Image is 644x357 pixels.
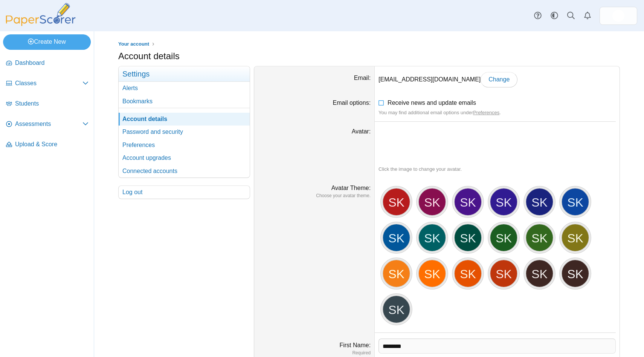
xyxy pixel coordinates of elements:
label: Avatar Theme [331,185,371,191]
dfn: Required [258,350,371,356]
span: Receive news and update emails [388,100,476,106]
div: SK [561,259,589,288]
div: SK [382,295,411,323]
div: SK [490,259,518,288]
img: ps.DJLweR3PqUi7feal [612,10,624,22]
div: SK [382,224,411,252]
a: Account upgrades [119,152,250,164]
span: Classes [15,79,82,87]
div: SK [418,188,446,216]
div: SK [561,224,589,252]
label: First Name [339,342,371,348]
img: ps.DJLweR3PqUi7feal [378,127,415,164]
span: Upload & Score [15,140,89,149]
div: SK [454,259,482,288]
a: Classes [3,75,92,93]
a: Upload & Score [3,136,92,154]
label: Email [354,75,371,81]
div: SK [418,259,446,288]
a: Students [3,95,92,113]
div: SK [382,188,411,216]
label: Email options [333,100,371,106]
div: You may find additional email options under . [378,109,616,116]
div: SK [561,188,589,216]
a: Dashboard [3,54,92,72]
span: Students [15,100,89,108]
h1: Account details [118,50,180,63]
span: Assessments [15,120,82,128]
div: SK [490,224,518,252]
div: SK [525,224,554,252]
a: Connected accounts [119,165,250,178]
div: SK [454,224,482,252]
div: Click the image to change your avatar. [378,166,616,173]
a: Alerts [119,82,250,95]
dfn: Choose your avatar theme. [258,193,371,199]
a: Log out [119,186,250,199]
span: Your account [118,41,149,47]
div: SK [525,188,554,216]
img: PaperScorer [3,3,78,26]
a: Your account [116,40,151,49]
a: Password and security [119,126,250,138]
a: ps.DJLweR3PqUi7feal [600,7,637,25]
a: Account details [119,113,250,126]
a: Alerts [579,8,596,24]
span: Change [488,76,510,83]
div: SK [418,224,446,252]
h3: Settings [119,66,250,82]
div: SK [525,259,554,288]
a: Create New [3,34,91,49]
a: PaperScorer [3,21,78,27]
div: SK [490,188,518,216]
span: Shaylene Krupinski [612,10,624,22]
a: Bookmarks [119,95,250,108]
a: Assessments [3,115,92,133]
div: SK [454,188,482,216]
dd: [EMAIL_ADDRESS][DOMAIN_NAME] [375,66,620,93]
span: Dashboard [15,59,89,67]
a: Preferences [473,110,499,115]
div: SK [382,259,411,288]
a: Change [481,72,517,87]
label: Avatar [352,128,371,135]
a: Preferences [119,139,250,152]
